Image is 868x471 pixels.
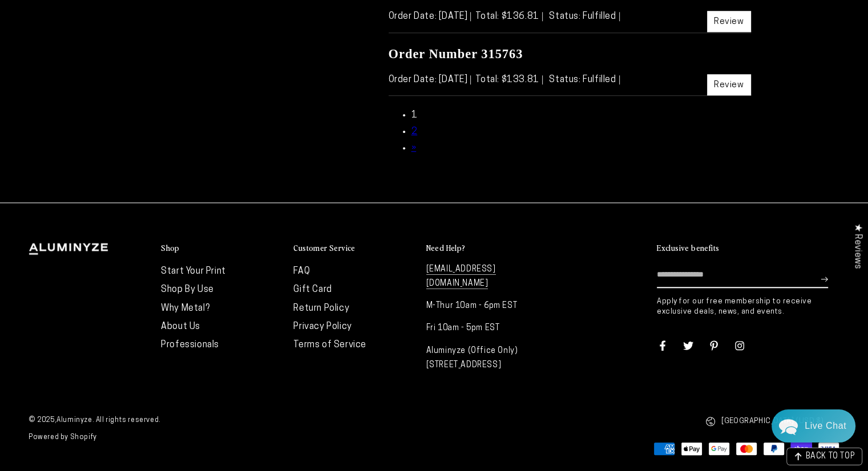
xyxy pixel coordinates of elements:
li: Next page [411,140,751,157]
a: Review [707,74,751,95]
span: Order Date: [DATE] [389,12,471,21]
a: Review [707,11,751,32]
h2: Exclusive benefits [657,243,719,253]
p: M-Thur 10am - 6pm EST [426,299,547,313]
p: Apply for our free membership to receive exclusive deals, news, and events. [657,297,839,317]
span: Status: Fulfilled [549,12,619,21]
a: 2 [411,127,418,136]
summary: Exclusive benefits [657,243,839,254]
a: 1 [411,111,418,120]
summary: Customer Service [293,243,414,254]
a: Start Your Print [161,267,226,276]
summary: Shop [161,243,282,254]
p: Aluminyze (Office Only) [STREET_ADDRESS] [426,344,547,372]
a: Privacy Policy [293,322,352,331]
summary: Need Help? [426,243,547,254]
a: Aluminyze [56,417,92,424]
h2: Customer Service [293,243,355,253]
a: [EMAIL_ADDRESS][DOMAIN_NAME] [426,265,496,289]
a: Gift Card [293,285,332,294]
a: Why Metal? [161,304,209,313]
a: Powered by Shopify [29,434,97,441]
a: Return Policy [293,304,349,313]
p: Fri 10am - 5pm EST [426,321,547,335]
a: » [411,144,417,153]
span: Total: $136.81 [475,12,542,21]
span: [GEOGRAPHIC_DATA] (USD $) [721,415,823,428]
a: About Us [161,322,200,331]
a: FAQ [293,267,310,276]
small: © 2025, . All rights reserved. [29,412,434,429]
a: Order Number 315763 [389,47,523,61]
button: [GEOGRAPHIC_DATA] (USD $) [705,409,839,433]
div: Click to open Judge.me floating reviews tab [846,214,868,278]
h2: Shop [161,243,180,253]
a: Shop By Use [161,285,214,294]
h2: Need Help? [426,243,466,253]
a: Terms of Service [293,340,366,350]
button: Subscribe [821,262,828,297]
div: Chat widget toggle [772,409,855,442]
div: Contact Us Directly [805,409,846,442]
span: Total: $133.81 [475,75,542,84]
span: Status: Fulfilled [549,75,619,84]
span: Order Date: [DATE] [389,75,471,84]
span: BACK TO TOP [805,453,855,461]
a: Professionals [161,340,219,350]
